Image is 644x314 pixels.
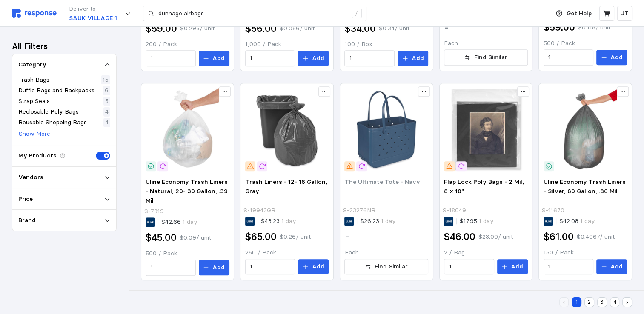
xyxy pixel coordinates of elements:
span: Trash Liners - 12- 16 Gallon, Gray [245,178,327,195]
p: S-23276NB [343,206,375,215]
p: 250 / Pack [245,248,329,257]
p: $0.26 / unit [280,232,311,242]
p: 500 / Pack [544,39,627,48]
p: S-7319 [144,207,164,216]
span: Uline Economy Trash Liners - Natural, 20- 30 Gallon, .39 Mil [146,178,228,204]
input: Search for a product name or SKU [158,6,347,21]
img: S-19943GR [245,88,329,172]
p: Reclosable Poly Bags [18,107,79,117]
h2: - [444,21,449,34]
h2: $61.00 [544,230,574,243]
button: Add [398,51,428,66]
span: 1 day [477,217,494,225]
p: Find Similar [474,53,507,62]
button: Add [596,259,627,274]
p: SAUK VILLAGE 1 [69,14,117,23]
img: S-18049 [444,88,528,172]
span: Uline Economy Trash Liners - Silver, 60 Gallon, .86 Mil [544,178,626,195]
button: Add [298,51,329,66]
p: Add [511,262,523,271]
img: S-11670 [544,88,627,172]
button: Add [199,260,229,275]
p: Add [212,263,225,272]
p: Trash Bags [18,75,49,85]
button: Show More [18,129,51,139]
p: $0.118 / unit [578,23,610,32]
span: 1 day [280,217,296,225]
p: Duffle Bags and Backpacks [18,86,94,95]
p: Get Help [567,9,592,18]
h2: $65.00 [245,230,277,243]
input: Qty [449,259,489,274]
p: Price [18,194,33,204]
p: Each [344,248,428,257]
p: $0.09 / unit [180,233,211,243]
p: Add [610,262,623,271]
p: Vendors [18,173,43,182]
p: $0.4067 / unit [577,232,615,242]
p: 6 [105,86,109,95]
h2: $56.00 [245,22,277,35]
p: $42.66 [161,217,197,227]
p: Show More [19,129,50,139]
p: $17.95 [460,217,494,226]
p: Strap Seals [18,97,50,106]
p: S-11670 [542,206,564,215]
p: 4 [105,118,109,127]
button: 3 [597,297,607,307]
input: Qty [548,50,589,65]
p: Add [312,262,324,271]
p: S-19943GR [243,206,275,215]
p: 5 [105,97,109,106]
img: svg%3e [12,9,57,18]
button: Add [596,50,627,65]
p: 100 / Box [344,40,428,49]
p: 4 [105,107,109,117]
input: Qty [151,260,191,275]
span: Flap Lock Poly Bags - 2 Mil, 8 x 10" [444,178,524,195]
p: Category [18,60,46,69]
p: $0.34 / unit [378,24,409,33]
p: Add [610,53,623,62]
input: Qty [250,51,290,66]
p: $43.23 [261,217,296,226]
input: Qty [548,259,589,274]
button: Find Similar [344,259,428,275]
span: The Ultimate Tote - Navy [344,178,420,186]
p: Add [212,54,225,63]
span: 1 day [379,217,396,225]
button: Add [298,259,329,274]
input: Qty [349,51,390,66]
p: 15 [103,75,109,85]
p: Brand [18,216,36,225]
div: / [352,9,362,19]
h2: $45.00 [146,231,177,244]
p: $42.08 [559,217,595,226]
p: 2 / Bag [444,248,528,257]
p: Each [444,39,528,48]
p: $23.00 / unit [478,232,513,242]
p: $0.295 / unit [180,24,215,33]
p: 1,000 / Pack [245,40,329,49]
h2: $59.00 [544,21,575,34]
button: Add [199,51,229,66]
p: $26.23 [360,217,396,226]
img: S-7319 [146,88,229,172]
img: S-23276NB [344,88,428,172]
input: Qty [250,259,290,274]
h3: All Filters [12,40,48,52]
p: Add [312,54,324,63]
h2: $46.00 [444,230,475,243]
p: S-18049 [443,206,466,215]
p: JT [621,9,629,18]
h2: - [344,230,349,243]
p: My Products [18,151,57,160]
input: Qty [151,51,191,66]
h2: $34.00 [344,22,375,35]
h2: $59.00 [146,22,177,35]
p: 150 / Pack [544,248,627,257]
span: 1 day [578,217,595,225]
button: Get Help [551,6,597,22]
button: JT [617,6,632,21]
span: 1 day [181,218,197,226]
